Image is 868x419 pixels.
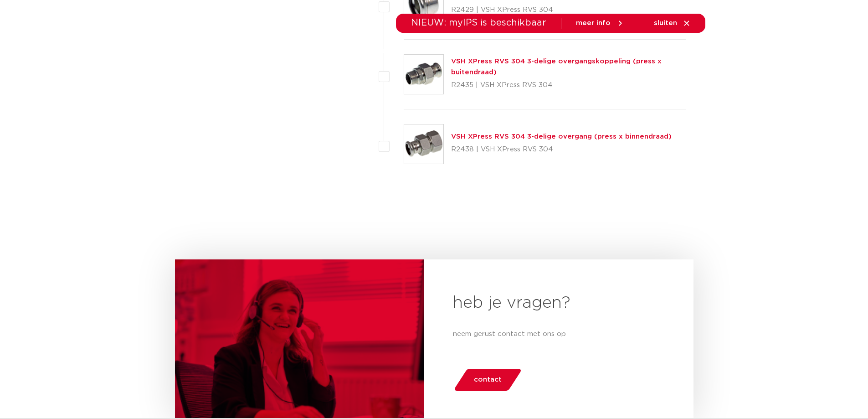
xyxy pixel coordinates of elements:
nav: Menu [310,33,614,70]
span: sluiten [654,20,677,26]
a: VSH XPress RVS 304 3-delige overgang (press x binnendraad) [451,133,672,140]
span: meer info [576,20,611,26]
img: Thumbnail for VSH XPress RVS 304 3-delige overgang (press x binnendraad) [404,124,443,164]
p: neem gerust contact met ons op [453,329,664,340]
a: markten [365,33,394,70]
a: meer info [576,19,624,27]
a: downloads [478,33,517,70]
p: R2435 | VSH XPress RVS 304 [451,78,687,93]
a: services [535,33,565,70]
h2: heb je vragen? [453,292,664,314]
div: my IPS [660,33,669,70]
span: contact [474,372,502,387]
p: R2438 | VSH XPress RVS 304 [451,142,672,157]
img: Thumbnail for VSH XPress RVS 304 3-delige overgangskoppeling (press x buitendraad) [404,55,443,94]
a: producten [310,33,347,70]
a: over ons [583,33,614,70]
span: NIEUW: myIPS is beschikbaar [411,18,546,27]
a: toepassingen [412,33,460,70]
a: contact [453,369,522,391]
a: sluiten [654,19,691,27]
